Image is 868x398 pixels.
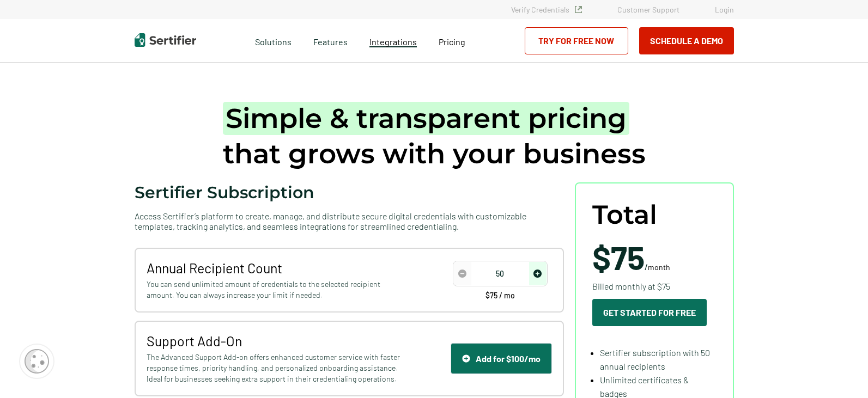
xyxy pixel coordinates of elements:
[462,354,470,363] img: Support Icon
[223,102,629,135] span: Simple & transparent pricing
[135,182,314,203] span: Sertifier Subscription
[529,262,547,285] span: increase number
[454,262,471,285] span: decrease number
[511,5,582,14] a: Verify Credentials
[533,270,542,278] img: Increase Icon
[147,333,403,349] span: Support Add-On
[458,270,466,278] img: Decrease Icon
[592,241,670,273] span: /
[592,200,657,230] span: Total
[313,34,348,47] span: Features
[369,34,417,47] a: Integrations
[592,237,645,277] span: $75
[814,346,868,398] iframe: Chat Widget
[575,6,582,13] img: Verified
[255,34,292,47] span: Solutions
[135,33,196,47] img: Sertifier | Digital Credentialing Platform
[648,262,670,272] span: month
[135,211,564,231] span: Access Sertifier’s platform to create, manage, and distribute secure digital credentials with cus...
[592,299,707,326] button: Get Started For Free
[451,343,552,374] button: Support IconAdd for $100/mo
[600,347,710,371] span: Sertifier subscription with 50 annual recipients
[147,260,403,276] span: Annual Recipient Count
[617,5,679,14] a: Customer Support
[525,27,628,54] a: Try for Free Now
[147,279,403,301] span: You can send unlimited amount of credentials to the selected recipient amount. You can always inc...
[715,5,734,14] a: Login
[439,34,465,47] a: Pricing
[592,279,670,293] span: Billed monthly at $75
[147,352,403,384] span: The Advanced Support Add-on offers enhanced customer service with faster response times, priority...
[25,349,49,373] img: Cookie Popup Icon
[639,27,734,54] button: Schedule a Demo
[223,101,646,172] h1: that grows with your business
[485,292,515,299] span: $75 / mo
[369,36,417,47] span: Integrations
[439,36,465,47] span: Pricing
[462,353,541,364] div: Add for $100/mo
